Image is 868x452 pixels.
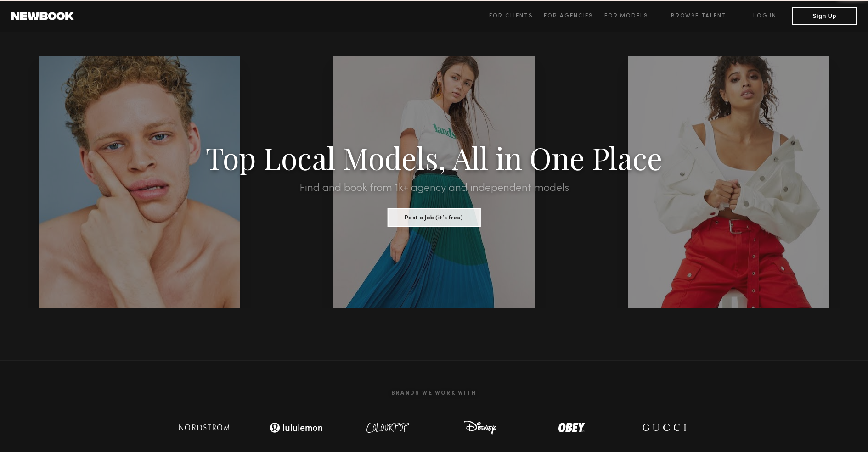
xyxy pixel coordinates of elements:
img: logo-colour-pop.svg [358,419,418,437]
button: Post a Job (it’s free) [388,208,481,227]
a: For Agencies [544,11,604,22]
h2: Find and book from 1k+ agency and independent models [65,183,803,194]
button: Sign Up [792,7,857,25]
h1: Top Local Models, All in One Place [65,143,803,172]
img: logo-disney.svg [450,419,510,437]
a: For Models [604,11,659,22]
img: logo-gucci.svg [634,419,693,437]
span: For Models [604,13,648,19]
a: Browse Talent [659,11,738,22]
img: logo-lulu.svg [264,419,328,437]
span: For Clients [489,13,533,19]
h2: Brands We Work With [158,379,710,407]
span: For Agencies [544,13,593,19]
img: logo-obey.svg [542,419,602,437]
img: logo-nordstrom.svg [172,419,237,437]
a: For Clients [489,11,544,22]
a: Post a Job (it’s free) [388,212,481,222]
a: Log in [738,11,792,22]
